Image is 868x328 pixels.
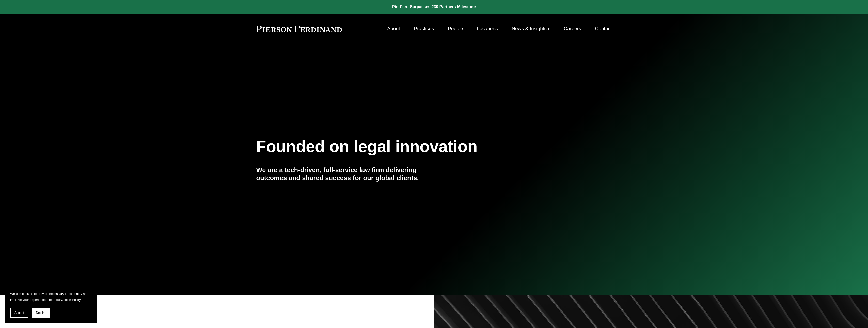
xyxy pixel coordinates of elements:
a: About [387,24,400,34]
span: Accept [14,311,24,315]
a: Careers [564,24,581,34]
a: Practices [414,24,434,34]
a: folder dropdown [512,24,550,34]
span: News & Insights [512,24,547,33]
a: Contact [595,24,612,34]
h4: We are a tech-driven, full-service law firm delivering outcomes and shared success for our global... [256,166,434,182]
section: Cookie banner [5,286,97,323]
span: Decline [36,311,46,315]
button: Decline [32,308,50,318]
p: We use cookies to provide necessary functionality and improve your experience. Read our . [10,291,91,303]
a: People [448,24,463,34]
h1: Founded on legal innovation [256,137,553,156]
button: Accept [10,308,28,318]
a: Locations [477,24,498,34]
a: Cookie Policy [61,298,81,302]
